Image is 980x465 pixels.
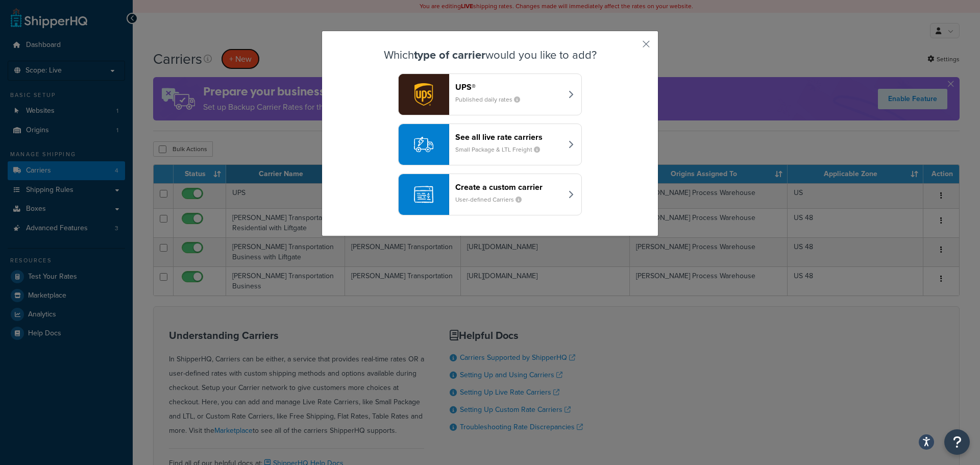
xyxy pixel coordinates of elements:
[455,182,562,192] header: Create a custom carrier
[399,74,449,115] img: ups logo
[944,429,970,455] button: Open Resource Center
[414,46,485,63] strong: type of carrier
[455,145,548,154] small: Small Package & LTL Freight
[398,174,582,215] button: Create a custom carrierUser-defined Carriers
[455,195,530,204] small: User-defined Carriers
[455,132,562,142] header: See all live rate carriers
[414,185,433,204] img: icon-carrier-custom-c93b8a24.svg
[348,49,632,61] h3: Which would you like to add?
[398,74,582,115] button: ups logoUPS®Published daily rates
[414,135,433,154] img: icon-carrier-liverate-becf4550.svg
[455,95,528,104] small: Published daily rates
[398,124,582,165] button: See all live rate carriersSmall Package & LTL Freight
[455,82,562,92] header: UPS®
